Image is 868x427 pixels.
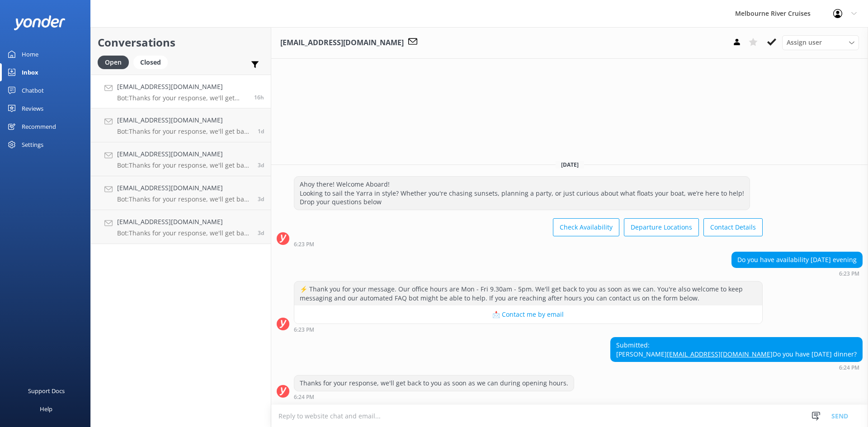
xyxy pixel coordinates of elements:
[91,176,271,210] a: [EMAIL_ADDRESS][DOMAIN_NAME]Bot:Thanks for your response, we'll get back to you as soon as we can...
[98,34,264,51] h2: Conversations
[294,326,763,333] div: Sep 15 2025 06:23pm (UTC +10:00) Australia/Sydney
[703,218,763,236] button: Contact Details
[611,338,862,361] div: Submitted: [PERSON_NAME] Do you have [DATE] dinner?
[117,161,251,169] p: Bot: Thanks for your response, we'll get back to you as soon as we can during opening hours.
[294,282,762,305] div: ⚡ Thank you for your message. Our office hours are Mon - Fri 9.30am - 5pm. We'll get back to you ...
[610,364,863,371] div: Sep 15 2025 06:24pm (UTC +10:00) Australia/Sydney
[40,400,52,418] div: Help
[731,270,863,277] div: Sep 15 2025 06:23pm (UTC +10:00) Australia/Sydney
[117,183,251,193] h4: [EMAIL_ADDRESS][DOMAIN_NAME]
[294,394,314,400] strong: 6:24 PM
[22,117,56,136] div: Recommend
[91,210,271,244] a: [EMAIL_ADDRESS][DOMAIN_NAME]Bot:Thanks for your response, we'll get back to you as soon as we can...
[294,375,574,391] div: Thanks for your response, we'll get back to you as soon as we can during opening hours.
[117,94,247,102] p: Bot: Thanks for your response, we'll get back to you as soon as we can during opening hours.
[556,161,584,169] span: [DATE]
[294,327,314,333] strong: 6:23 PM
[91,108,271,142] a: [EMAIL_ADDRESS][DOMAIN_NAME]Bot:Thanks for your response, we'll get back to you as soon as we can...
[258,195,264,203] span: Sep 12 2025 04:37pm (UTC +10:00) Australia/Sydney
[22,136,43,154] div: Settings
[28,382,65,400] div: Support Docs
[258,229,264,237] span: Sep 12 2025 11:57am (UTC +10:00) Australia/Sydney
[280,37,404,49] h3: [EMAIL_ADDRESS][DOMAIN_NAME]
[91,142,271,176] a: [EMAIL_ADDRESS][DOMAIN_NAME]Bot:Thanks for your response, we'll get back to you as soon as we can...
[732,252,862,267] div: Do you have availability [DATE] evening
[133,56,168,69] div: Closed
[117,217,251,227] h4: [EMAIL_ADDRESS][DOMAIN_NAME]
[294,177,750,210] div: Ahoy there! Welcome Aboard! Looking to sail the Yarra in style? Whether you're chasing sunsets, p...
[133,57,172,67] a: Closed
[117,195,251,203] p: Bot: Thanks for your response, we'll get back to you as soon as we can during opening hours.
[294,394,574,400] div: Sep 15 2025 06:24pm (UTC +10:00) Australia/Sydney
[294,305,762,324] button: 📩 Contact me by email
[294,242,314,247] strong: 6:23 PM
[624,218,699,236] button: Departure Locations
[98,56,129,69] div: Open
[22,63,38,81] div: Inbox
[117,115,251,125] h4: [EMAIL_ADDRESS][DOMAIN_NAME]
[22,99,43,117] div: Reviews
[294,241,763,247] div: Sep 15 2025 06:23pm (UTC +10:00) Australia/Sydney
[22,81,44,99] div: Chatbot
[91,75,271,108] a: [EMAIL_ADDRESS][DOMAIN_NAME]Bot:Thanks for your response, we'll get back to you as soon as we can...
[258,127,264,135] span: Sep 15 2025 12:47am (UTC +10:00) Australia/Sydney
[22,45,38,63] div: Home
[787,38,822,47] span: Assign user
[553,218,619,236] button: Check Availability
[667,350,773,358] a: [EMAIL_ADDRESS][DOMAIN_NAME]
[839,271,859,277] strong: 6:23 PM
[117,82,247,92] h4: [EMAIL_ADDRESS][DOMAIN_NAME]
[258,161,264,169] span: Sep 12 2025 05:14pm (UTC +10:00) Australia/Sydney
[117,229,251,237] p: Bot: Thanks for your response, we'll get back to you as soon as we can during opening hours.
[98,57,133,67] a: Open
[782,35,859,50] div: Assign User
[254,94,264,101] span: Sep 15 2025 06:24pm (UTC +10:00) Australia/Sydney
[117,127,251,136] p: Bot: Thanks for your response, we'll get back to you as soon as we can during opening hours.
[117,149,251,159] h4: [EMAIL_ADDRESS][DOMAIN_NAME]
[14,15,66,30] img: yonder-white-logo.png
[839,365,859,371] strong: 6:24 PM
